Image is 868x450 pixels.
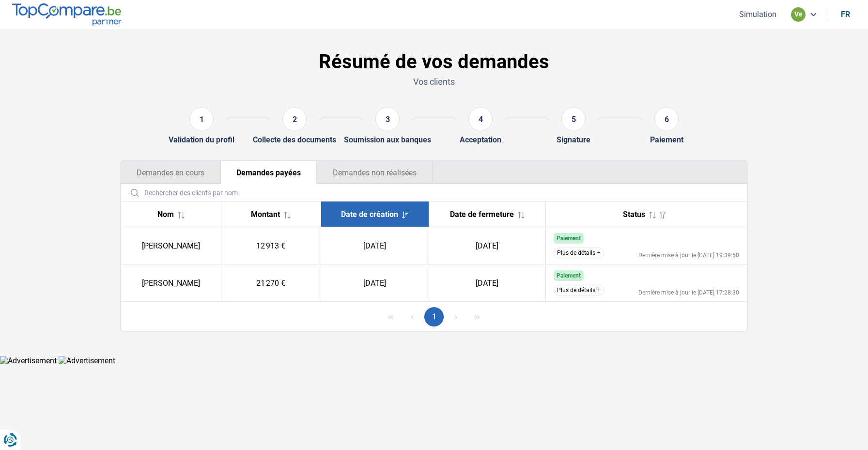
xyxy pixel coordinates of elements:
[381,307,401,326] button: First Page
[450,210,514,219] span: Date de fermeture
[375,107,400,131] div: 3
[403,307,422,326] button: Previous Page
[221,264,321,302] td: 21 270 €
[650,135,683,144] div: Paiement
[282,107,307,131] div: 2
[429,227,545,264] td: [DATE]
[121,227,221,264] td: [PERSON_NAME]
[321,264,429,302] td: [DATE]
[59,356,115,365] img: Advertisement
[446,307,465,326] button: Next Page
[791,7,806,22] div: ve
[467,307,487,326] button: Last Page
[468,107,493,131] div: 4
[121,161,220,184] button: Demandes en cours
[317,161,433,184] button: Demandes non réalisées
[557,135,590,144] div: Signature
[557,272,581,279] span: Paiement
[341,210,398,219] span: Date de création
[120,76,748,88] p: Vos clients
[424,307,444,326] button: Page 1
[554,285,604,295] button: Plus de détails
[251,210,280,219] span: Montant
[169,135,234,144] div: Validation du profil
[638,290,739,295] div: Dernière mise à jour le [DATE] 17:28:30
[557,235,581,242] span: Paiement
[120,50,748,74] h1: Résumé de vos demandes
[321,227,429,264] td: [DATE]
[638,252,739,258] div: Dernière mise à jour le [DATE] 19:39:50
[12,3,121,25] img: TopCompare.be
[221,227,321,264] td: 12 913 €
[841,10,850,19] div: fr
[460,135,501,144] div: Acceptation
[623,210,645,219] span: Status
[736,9,779,19] button: Simulation
[253,135,336,144] div: Collecte des documents
[189,107,214,131] div: 1
[344,135,431,144] div: Soumission aux banques
[561,107,586,131] div: 5
[125,184,743,201] input: Rechercher des clients par nom
[157,210,174,219] span: Nom
[121,264,221,302] td: [PERSON_NAME]
[554,248,604,258] button: Plus de détails
[429,264,545,302] td: [DATE]
[654,107,679,131] div: 6
[220,161,317,184] button: Demandes payées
